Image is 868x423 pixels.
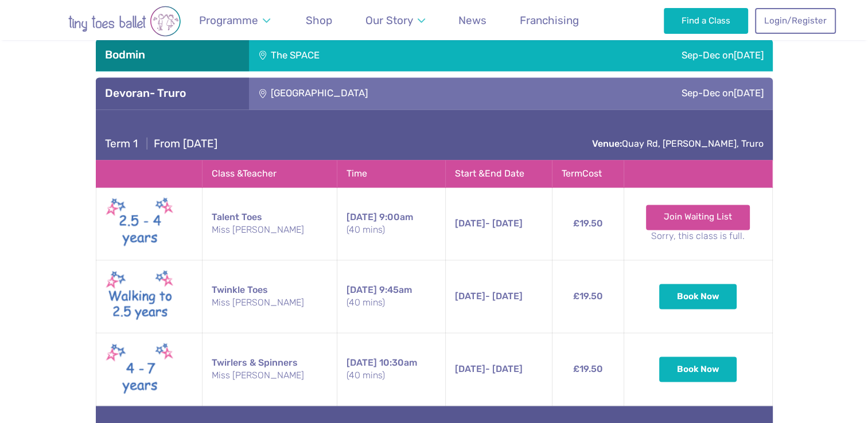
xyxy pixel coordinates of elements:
td: £19.50 [552,187,624,260]
small: (40 mins) [347,296,436,309]
a: News [453,7,492,34]
div: Sep-Dec on [481,39,773,71]
span: [DATE] [455,363,485,374]
strong: Venue: [592,138,622,149]
img: Talent toes New (May 2025) [106,194,174,253]
a: Programme [194,7,276,34]
a: Find a Class [664,8,748,33]
a: Join Waiting List [646,205,750,230]
span: | [141,137,154,150]
img: Twirlers & Spinners New (May 2025) [106,340,174,398]
span: - [DATE] [455,291,523,301]
span: Franchising [520,14,579,27]
span: Term 1 [105,137,138,150]
span: Shop [306,14,332,27]
span: News [458,14,486,27]
span: Programme [199,14,258,27]
button: Book Now [659,357,737,382]
td: 9:45am [337,260,445,333]
a: Our Story [360,7,430,34]
a: Venue:Quay Rd, [PERSON_NAME], Truro [592,138,764,149]
span: [DATE] [455,291,485,301]
a: Franchising [515,7,585,34]
span: [DATE] [455,218,485,229]
img: tiny toes ballet [33,6,216,37]
h4: From [DATE] [105,137,217,151]
th: Start & End Date [445,160,552,187]
span: [DATE] [734,87,764,99]
small: Miss [PERSON_NAME] [212,224,328,236]
td: £19.50 [552,260,624,333]
span: - [DATE] [455,363,523,374]
a: Login/Register [755,8,835,33]
td: Twirlers & Spinners [202,333,337,406]
th: Time [337,160,445,187]
td: £19.50 [552,333,624,406]
span: Our Story [365,14,413,27]
h3: Devoran- Truro [105,87,240,100]
td: Twinkle Toes [202,260,337,333]
th: Class & Teacher [202,160,337,187]
small: Miss [PERSON_NAME] [212,296,328,309]
small: Miss [PERSON_NAME] [212,369,328,382]
span: [DATE] [347,211,377,222]
div: The SPACE [249,39,481,71]
th: Term Cost [552,160,624,187]
span: [DATE] [347,357,377,368]
h3: Bodmin [105,48,240,62]
small: Sorry, this class is full. [633,230,763,242]
div: [GEOGRAPHIC_DATA] [249,77,543,109]
div: Sep-Dec on [543,77,773,109]
td: Talent Toes [202,187,337,260]
small: (40 mins) [347,224,436,236]
button: Book Now [659,284,737,309]
td: 10:30am [337,333,445,406]
td: 9:00am [337,187,445,260]
a: Shop [301,7,338,34]
span: [DATE] [734,49,764,61]
span: [DATE] [347,284,377,295]
span: - [DATE] [455,218,523,229]
small: (40 mins) [347,369,436,382]
img: Walking to Twinkle New (May 2025) [106,267,174,326]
